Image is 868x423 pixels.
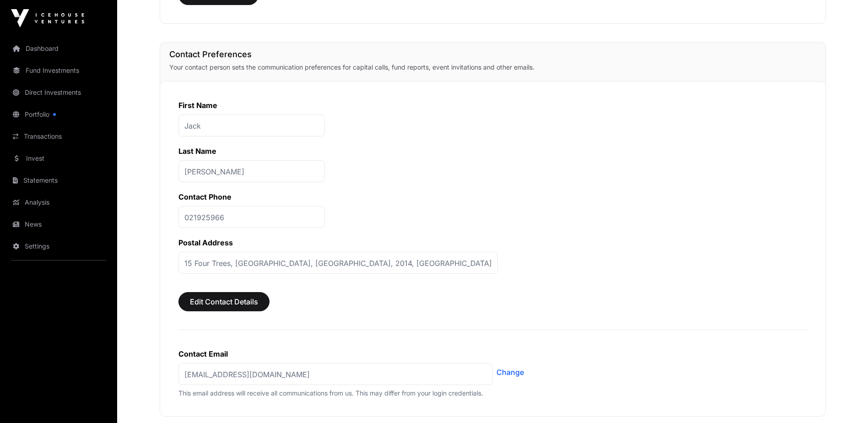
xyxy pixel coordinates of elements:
label: Postal Address [178,238,233,247]
img: Icehouse Ventures Logo [11,9,84,27]
button: Edit Contact Details [178,292,270,311]
a: Settings [7,236,110,256]
a: Portfolio [7,104,110,125]
p: 021925966 [178,206,325,228]
p: This email address will receive all communications from us. This may differ from your login crede... [178,389,807,398]
a: Analysis [7,192,110,212]
a: Direct Investments [7,82,110,103]
label: Last Name [178,146,216,156]
p: 15 Four Trees, [GEOGRAPHIC_DATA], [GEOGRAPHIC_DATA], 2014, [GEOGRAPHIC_DATA] [178,252,498,274]
span: Edit Contact Details [190,296,258,307]
p: [PERSON_NAME] [178,160,325,182]
label: First Name [178,101,217,110]
p: Jack [178,114,325,136]
a: Change [496,367,524,378]
label: Contact Email [178,349,228,358]
label: Contact Phone [178,192,232,201]
p: Your contact person sets the communication preferences for capital calls, fund reports, event inv... [169,63,816,72]
a: Fund Investments [7,60,110,81]
p: [EMAIL_ADDRESS][DOMAIN_NAME] [178,363,493,385]
a: Invest [7,148,110,168]
a: Statements [7,170,110,190]
h1: Contact Preferences [169,48,816,61]
iframe: Chat Widget [822,379,868,423]
a: News [7,214,110,234]
a: Transactions [7,126,110,146]
a: Dashboard [7,38,110,59]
